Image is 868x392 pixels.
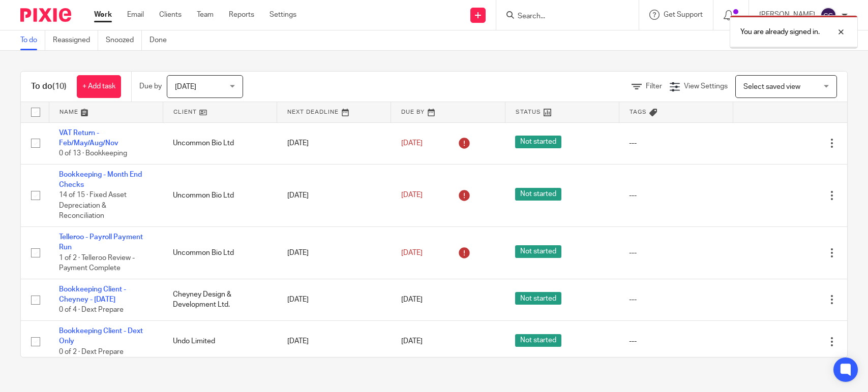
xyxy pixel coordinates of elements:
[77,75,121,98] a: + Add task
[59,129,118,147] a: VAT Return - Feb/May/Aug/Nov
[684,83,728,90] span: View Settings
[515,136,561,148] span: Not started
[106,30,142,50] a: Snoozed
[630,109,647,115] span: Tags
[59,171,142,188] a: Bookkeeping - Month End Checks
[629,336,723,346] div: ---
[59,328,143,345] a: Bookkeeping Client - Dext Only
[94,10,112,20] a: Work
[629,190,723,201] div: ---
[401,192,423,199] span: [DATE]
[277,227,391,279] td: [DATE]
[277,164,391,226] td: [DATE]
[59,286,126,303] a: Bookkeeping Client - Cheyney - [DATE]
[277,122,391,164] td: [DATE]
[59,192,127,220] span: 14 of 15 · Fixed Asset Depreciation & Reconciliation
[127,10,144,20] a: Email
[515,292,561,305] span: Not started
[59,150,127,157] span: 0 of 13 · Bookkeeping
[163,321,277,363] td: Undo Limited
[740,27,820,37] p: You are already signed in.
[646,83,662,90] span: Filter
[20,8,71,22] img: Pixie
[149,30,174,50] a: Done
[163,227,277,279] td: Uncommon Bio Ltd
[163,122,277,164] td: Uncommon Bio Ltd
[515,188,561,201] span: Not started
[197,10,214,20] a: Team
[59,254,135,272] span: 1 of 2 · Telleroo Review - Payment Complete
[629,138,723,148] div: ---
[31,81,67,92] h1: To do
[53,30,98,50] a: Reassigned
[743,83,800,90] span: Select saved view
[59,348,124,355] span: 0 of 2 · Dext Prepare
[629,295,723,305] div: ---
[159,10,182,20] a: Clients
[163,279,277,320] td: Cheyney Design & Development Ltd.
[52,82,67,90] span: (10)
[401,249,423,256] span: [DATE]
[277,279,391,320] td: [DATE]
[277,321,391,363] td: [DATE]
[401,140,423,147] span: [DATE]
[59,307,124,314] span: 0 of 4 · Dext Prepare
[401,338,423,345] span: [DATE]
[175,83,196,90] span: [DATE]
[20,30,45,50] a: To do
[629,248,723,258] div: ---
[163,164,277,226] td: Uncommon Bio Ltd
[515,334,561,347] span: Not started
[270,10,296,20] a: Settings
[401,296,423,303] span: [DATE]
[820,7,836,23] img: svg%3E
[515,245,561,258] span: Not started
[229,10,254,20] a: Reports
[59,234,143,251] a: Telleroo - Payroll Payment Run
[139,81,162,91] p: Due by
